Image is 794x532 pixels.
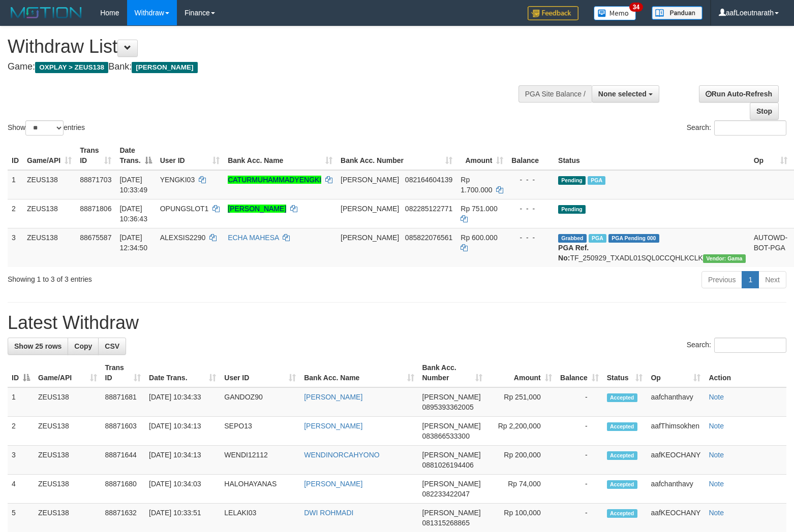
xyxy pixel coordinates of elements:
[422,461,474,469] span: Copy 0881026194406 to clipboard
[14,342,62,350] span: Show 25 rows
[608,234,659,243] span: PGA Pending
[714,338,786,353] input: Search:
[556,446,603,475] td: -
[23,170,76,199] td: ZEUS138
[556,387,603,417] td: -
[607,422,637,431] span: Accepted
[422,480,481,488] span: [PERSON_NAME]
[8,387,34,417] td: 1
[594,6,636,20] img: Button%20Memo.svg
[304,480,362,488] a: [PERSON_NAME]
[160,176,195,184] span: YENGKI03
[220,446,300,475] td: WENDI12112
[422,403,474,411] span: Copy 0895393362005 to clipboard
[101,387,145,417] td: 88871681
[709,393,724,401] a: Note
[8,475,34,504] td: 4
[8,358,34,387] th: ID: activate to sort column descending
[76,141,115,170] th: Trans ID: activate to sort column ascending
[8,338,68,355] a: Show 25 rows
[461,176,492,194] span: Rp 1.700.000
[115,141,156,170] th: Date Trans.: activate to sort column descending
[750,228,792,267] td: AUTOWD-BOT-PGA
[511,232,550,243] div: - - -
[558,244,589,262] b: PGA Ref. No:
[8,270,323,284] div: Showing 1 to 3 of 3 entries
[705,358,786,387] th: Action
[145,358,220,387] th: Date Trans.: activate to sort column ascending
[145,387,220,417] td: [DATE] 10:34:33
[23,199,76,228] td: ZEUS138
[418,358,487,387] th: Bank Acc. Number: activate to sort column ascending
[228,234,279,242] a: ECHA MAHESA
[34,417,101,446] td: ZEUS138
[607,451,637,460] span: Accepted
[119,234,147,252] span: [DATE] 12:34:50
[98,338,126,355] a: CSV
[629,3,643,12] span: 34
[34,358,101,387] th: Game/API: activate to sort column ascending
[607,393,637,402] span: Accepted
[68,338,99,355] a: Copy
[709,422,724,430] a: Note
[80,176,111,184] span: 88871703
[220,387,300,417] td: GANDOZ90
[709,509,724,517] a: Note
[220,417,300,446] td: SEPO13
[558,234,587,243] span: Grabbed
[119,205,147,223] span: [DATE] 10:36:43
[228,176,321,184] a: CATURMUHAMMADYENGKI
[554,228,750,267] td: TF_250929_TXADL01SQL0CCQHLKCLK
[652,6,703,20] img: panduan.png
[603,358,647,387] th: Status: activate to sort column ascending
[8,313,786,333] h1: Latest Withdraw
[607,480,637,489] span: Accepted
[337,141,456,170] th: Bank Acc. Number: activate to sort column ascending
[119,176,147,194] span: [DATE] 10:33:49
[405,205,452,213] span: Copy 082285122771 to clipboard
[486,358,556,387] th: Amount: activate to sort column ascending
[647,358,705,387] th: Op: activate to sort column ascending
[8,120,85,136] label: Show entries
[422,422,481,430] span: [PERSON_NAME]
[341,205,399,213] span: [PERSON_NAME]
[701,271,742,288] a: Previous
[405,176,452,184] span: Copy 082164604139 to clipboard
[556,417,603,446] td: -
[8,141,23,170] th: ID
[647,387,705,417] td: aafchanthavy
[422,509,481,517] span: [PERSON_NAME]
[156,141,224,170] th: User ID: activate to sort column ascending
[23,228,76,267] td: ZEUS138
[456,141,507,170] th: Amount: activate to sort column ascending
[528,6,578,20] img: Feedback.jpg
[8,199,23,228] td: 2
[422,451,481,459] span: [PERSON_NAME]
[300,358,418,387] th: Bank Acc. Name: activate to sort column ascending
[647,475,705,504] td: aafchanthavy
[145,475,220,504] td: [DATE] 10:34:03
[518,85,592,103] div: PGA Site Balance /
[8,417,34,446] td: 2
[80,205,111,213] span: 88871806
[556,358,603,387] th: Balance: activate to sort column ascending
[101,358,145,387] th: Trans ID: activate to sort column ascending
[145,446,220,475] td: [DATE] 10:34:13
[598,90,647,98] span: None selected
[422,432,470,440] span: Copy 083866533300 to clipboard
[34,387,101,417] td: ZEUS138
[687,338,786,353] label: Search:
[101,446,145,475] td: 88871644
[228,205,286,213] a: [PERSON_NAME]
[304,393,362,401] a: [PERSON_NAME]
[25,120,64,136] select: Showentries
[486,446,556,475] td: Rp 200,000
[607,509,637,518] span: Accepted
[486,475,556,504] td: Rp 74,000
[101,475,145,504] td: 88871680
[647,417,705,446] td: aafThimsokhen
[8,62,519,72] h4: Game: Bank:
[74,342,92,350] span: Copy
[145,417,220,446] td: [DATE] 10:34:13
[750,103,779,120] a: Stop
